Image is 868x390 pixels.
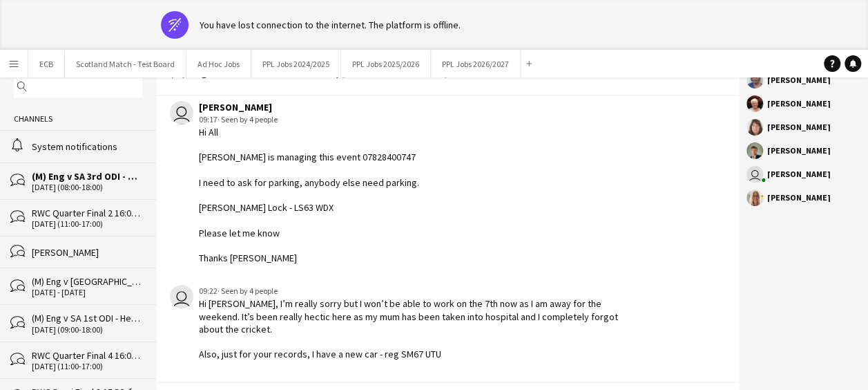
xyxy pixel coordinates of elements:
[341,50,431,77] button: PPL Jobs 2025/2026
[251,50,341,77] button: PPL Jobs 2024/2025
[766,170,830,178] div: [PERSON_NAME]
[199,113,419,126] div: 09:17
[766,147,830,155] div: [PERSON_NAME]
[199,101,419,113] div: [PERSON_NAME]
[32,207,142,219] div: RWC Quarter Final 2 16:00, [GEOGRAPHIC_DATA]
[199,285,637,297] div: 09:22
[32,362,142,371] div: [DATE] (11:00-17:00)
[766,100,830,108] div: [PERSON_NAME]
[32,288,142,297] div: [DATE] - [DATE]
[32,246,142,259] div: [PERSON_NAME]
[32,183,142,192] div: [DATE] (08:00-18:00)
[200,19,461,31] div: You have lost connection to the internet. The platform is offline.
[199,297,637,360] div: Hi [PERSON_NAME], I’m really sorry but I won’t be able to work on the 7th now as I am away for th...
[32,275,142,288] div: (M) Eng v [GEOGRAPHIC_DATA] 4th Test - [GEOGRAPHIC_DATA] - Day 1 - 11:00, (M) Eng v India 4th Tes...
[32,325,142,335] div: [DATE] (09:00-18:00)
[170,66,481,78] div: (M) Eng v SA 3rd ODI - Utilita Bowl, [GEOGRAPHIC_DATA] - 11:00
[32,312,142,324] div: (M) Eng v SA 1st ODI - Headlingley - 13:00
[32,219,142,229] div: [DATE] (11:00-17:00)
[218,286,278,296] span: · Seen by 4 people
[28,50,65,77] button: ECB
[65,50,186,77] button: Scotland Match - Test Board
[431,50,521,77] button: PPL Jobs 2026/2027
[218,114,278,124] span: · Seen by 4 people
[766,123,830,131] div: [PERSON_NAME]
[32,349,142,362] div: RWC Quarter Final 4 16:00, [GEOGRAPHIC_DATA]
[32,140,142,153] div: System notifications
[32,170,142,183] div: (M) Eng v SA 3rd ODI - Utilita Bowl, [GEOGRAPHIC_DATA] - 11:00
[766,194,830,202] div: [PERSON_NAME]
[199,126,419,264] div: Hi All [PERSON_NAME] is managing this event 07828400747 I need to ask for parking, anybody else n...
[766,76,830,84] div: [PERSON_NAME]
[186,50,251,77] button: Ad Hoc Jobs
